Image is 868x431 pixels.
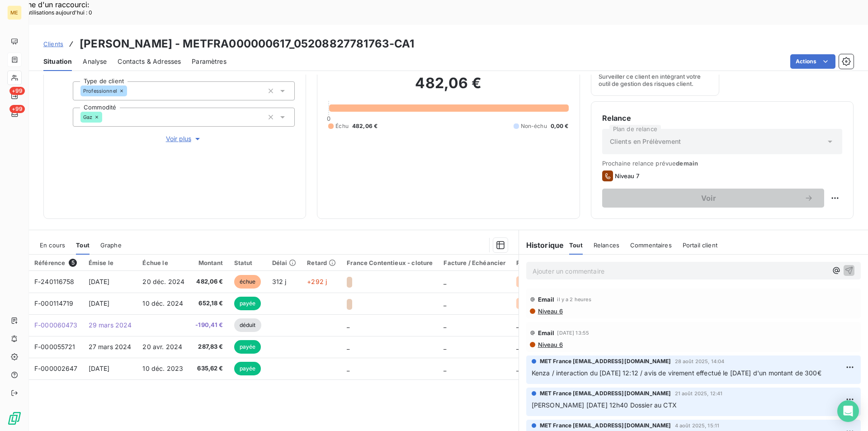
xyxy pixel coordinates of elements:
[610,137,681,146] span: Clients en Prélèvement
[89,321,132,329] span: 29 mars 2024
[569,242,583,249] span: Tout
[195,259,223,266] div: Montant
[272,259,297,266] div: Délai
[195,321,223,330] span: -190,41 €
[166,134,202,143] span: Voir plus
[683,242,717,249] span: Portail client
[195,342,223,351] span: 287,83 €
[602,113,842,123] h6: Relance
[195,364,223,373] span: 635,62 €
[9,105,25,113] span: +99
[307,278,327,285] span: +292 j
[532,369,821,377] span: Kenza / interaction du [DATE] 12:12 / avis de virement effectué le [DATE] d'un montant de 300€
[43,39,63,48] a: Clients
[100,242,122,249] span: Graphe
[790,54,835,69] button: Actions
[516,321,519,329] span: _
[516,259,610,266] div: France Contentieux - ouverture
[443,343,446,350] span: _
[347,259,433,266] div: France Contentieux - cloture
[234,297,261,310] span: payée
[234,259,261,266] div: Statut
[192,57,226,66] span: Paramètres
[40,242,65,249] span: En cours
[443,365,446,372] span: _
[142,365,183,372] span: 10 déc. 2023
[551,122,569,130] span: 0,00 €
[443,259,505,266] div: Facture / Echéancier
[34,365,78,372] span: F-000002647
[142,278,184,285] span: 20 déc. 2024
[538,329,555,336] span: Email
[89,259,132,266] div: Émise le
[538,296,555,303] span: Email
[80,36,415,52] h3: [PERSON_NAME] - METFRA000000617_05208827781763-CA1
[43,57,72,66] span: Situation
[602,189,824,208] button: Voir
[676,160,698,167] span: demain
[89,365,110,372] span: [DATE]
[34,321,78,329] span: F-000060473
[7,411,22,426] img: Logo LeanPay
[9,87,25,95] span: +99
[142,299,183,307] span: 10 déc. 2024
[83,114,92,120] span: Gaz
[347,365,349,372] span: _
[73,134,295,144] button: Voir plus
[540,422,671,430] span: MET France [EMAIL_ADDRESS][DOMAIN_NAME]
[195,299,223,308] span: 652,18 €
[347,343,349,350] span: _
[613,194,804,202] span: Voir
[89,299,110,307] span: [DATE]
[272,278,287,285] span: 312 j
[142,343,182,350] span: 20 avr. 2024
[537,341,563,348] span: Niveau 6
[69,259,77,267] span: 5
[102,113,109,121] input: Ajouter une valeur
[83,57,107,66] span: Analyse
[328,74,568,101] h2: 482,06 €
[594,242,619,249] span: Relances
[34,299,74,307] span: F-000114719
[540,389,671,398] span: MET France [EMAIL_ADDRESS][DOMAIN_NAME]
[34,259,78,267] div: Référence
[43,40,63,47] span: Clients
[557,330,589,336] span: [DATE] 13:55
[234,275,261,289] span: échue
[34,278,75,285] span: F-240116758
[532,401,677,409] span: [PERSON_NAME] [DATE] 12h40 Dossier au CTX
[537,308,563,315] span: Niveau 6
[234,340,261,354] span: payée
[234,362,261,375] span: payée
[540,357,671,365] span: MET France [EMAIL_ADDRESS][DOMAIN_NAME]
[630,242,672,249] span: Commentaires
[837,400,859,422] div: Open Intercom Messenger
[443,278,446,285] span: _
[34,343,75,350] span: F-000055721
[516,343,519,350] span: _
[89,278,110,285] span: [DATE]
[352,122,377,130] span: 482,06 €
[615,172,639,180] span: Niveau 7
[443,299,446,307] span: _
[142,259,184,266] div: Échue le
[83,88,117,94] span: Professionnel
[602,160,842,167] span: Prochaine relance prévue
[516,365,519,372] span: _
[675,391,723,396] span: 21 août 2025, 12:41
[76,242,90,249] span: Tout
[127,87,134,95] input: Ajouter une valeur
[335,122,349,130] span: Échu
[327,115,330,122] span: 0
[675,423,720,428] span: 4 août 2025, 15:11
[675,359,725,364] span: 28 août 2025, 14:04
[347,321,349,329] span: _
[521,122,547,130] span: Non-échu
[519,240,564,251] h6: Historique
[307,259,336,266] div: Retard
[234,318,261,332] span: déduit
[443,321,446,329] span: _
[195,277,223,286] span: 482,06 €
[89,343,132,350] span: 27 mars 2024
[557,297,591,302] span: il y a 2 heures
